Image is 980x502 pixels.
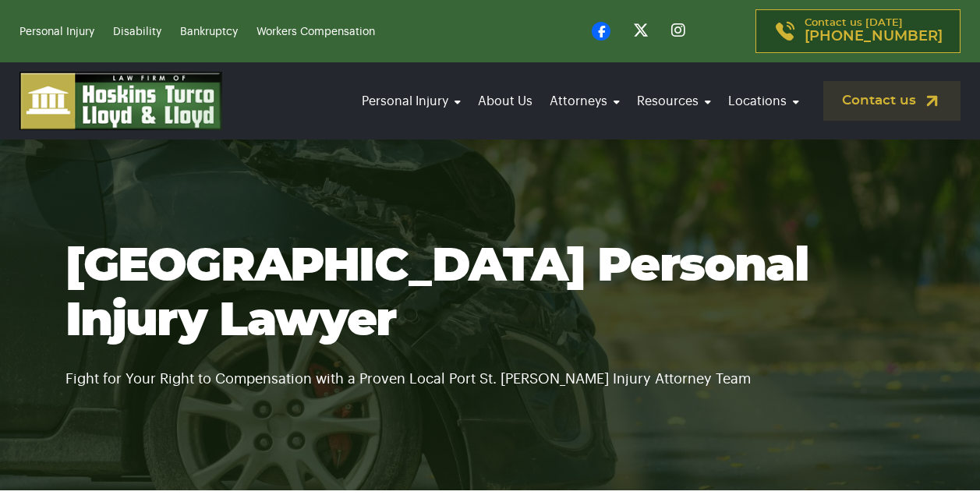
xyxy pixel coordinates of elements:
p: Contact us [DATE] [805,18,943,44]
a: About Us [473,80,537,123]
a: Personal Injury [19,27,94,37]
a: Personal Injury [357,80,465,123]
h1: [GEOGRAPHIC_DATA] Personal Injury Lawyer [65,239,915,348]
a: Attorneys [545,80,624,123]
a: Contact us [DATE][PHONE_NUMBER] [755,9,961,53]
a: Resources [632,80,716,123]
img: logo [19,72,222,130]
a: Bankruptcy [180,27,238,37]
p: Fight for Your Right to Compensation with a Proven Local Port St. [PERSON_NAME] Injury Attorney Team [65,348,915,391]
a: Contact us [823,81,961,121]
span: [PHONE_NUMBER] [805,29,943,44]
a: Locations [724,80,804,123]
a: Disability [113,27,161,37]
a: Workers Compensation [256,27,375,37]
